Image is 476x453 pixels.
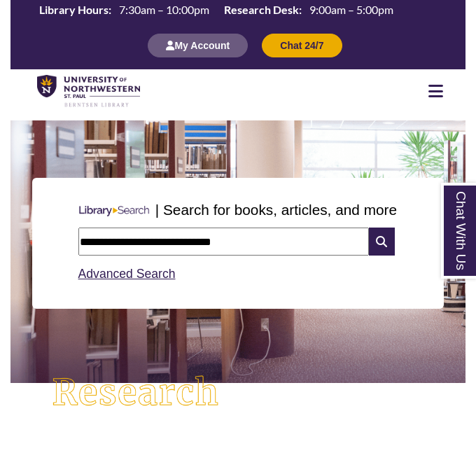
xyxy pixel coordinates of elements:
button: Chat 24/7 [262,34,342,57]
img: Libary Search [73,200,155,222]
a: Hours Today [34,2,399,19]
img: UNWSP Library Logo [37,75,140,107]
th: Library Hours: [34,2,113,18]
a: Advanced Search [78,267,176,281]
a: Chat 24/7 [262,39,342,51]
th: Research Desk: [218,2,304,18]
span: 9:00am – 5:00pm [309,3,393,16]
i: Search [369,228,395,256]
span: 7:30am – 10:00pm [119,3,209,16]
img: Research [34,357,239,428]
a: My Account [148,39,248,51]
p: | Search for books, articles, and more [155,199,397,221]
table: Hours Today [34,2,399,18]
button: My Account [148,34,248,57]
